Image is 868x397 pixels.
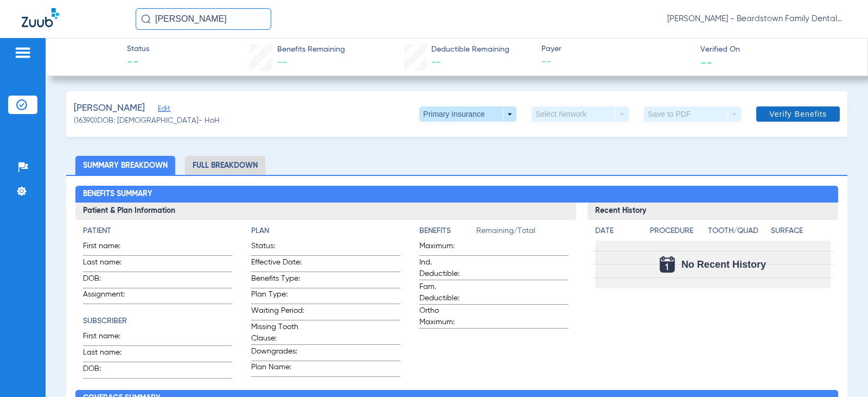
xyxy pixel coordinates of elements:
[22,8,59,27] img: Zuub Logo
[83,331,136,345] span: First name:
[419,281,473,304] span: Fam. Deductible:
[588,203,838,220] h3: Recent History
[650,225,704,241] app-breakdown-title: Procedure
[419,225,476,237] h4: Benefits
[419,305,473,328] span: Ortho Maximum:
[83,316,232,327] h4: Subscriber
[700,56,712,68] span: --
[251,362,304,376] span: Plan Name:
[83,289,136,304] span: Assignment:
[277,44,345,55] span: Benefits Remaining
[431,58,441,67] span: --
[771,225,830,237] h4: Surface
[83,257,136,272] span: Last name:
[595,225,641,241] app-breakdown-title: Date
[419,225,476,241] app-breakdown-title: Benefits
[251,257,304,272] span: Effective Date:
[541,55,691,69] span: --
[681,259,766,270] span: No Recent History
[127,43,149,55] span: Status
[667,14,846,24] span: [PERSON_NAME] - Beardstown Family Dental
[127,55,149,71] span: --
[251,322,304,344] span: Missing Tooth Clause:
[251,225,400,237] h4: Plan
[277,58,287,67] span: --
[251,273,304,288] span: Benefits Type:
[708,225,767,241] app-breakdown-title: Tooth/Quad
[756,106,840,122] button: Verify Benefits
[74,115,220,127] span: (16390) DOB: [DEMOGRAPHIC_DATA] - HoH
[74,102,145,115] span: [PERSON_NAME]
[771,225,830,241] app-breakdown-title: Surface
[75,203,576,220] h3: Patient & Plan Information
[251,305,304,320] span: Waiting Period:
[141,14,151,24] img: Search Icon
[83,363,136,378] span: DOB:
[431,44,509,55] span: Deductible Remaining
[136,8,271,30] input: Search for patients
[251,241,304,255] span: Status:
[419,257,473,280] span: Ind. Deductible:
[476,225,569,241] span: Remaining/Total
[75,156,175,175] li: Summary Breakdown
[83,241,136,255] span: First name:
[708,225,767,237] h4: Tooth/Quad
[541,43,691,55] span: Payer
[83,347,136,362] span: Last name:
[251,346,304,361] span: Downgrades:
[595,225,641,237] h4: Date
[251,289,304,304] span: Plan Type:
[700,44,850,55] span: Verified On
[83,225,232,237] h4: Patient
[83,273,136,288] span: DOB:
[14,46,31,59] img: hamburger-icon
[419,106,516,122] button: Primary Insurance
[650,225,704,237] h4: Procedure
[660,256,675,273] img: Calendar
[158,105,168,115] span: Edit
[419,241,473,255] span: Maximum:
[185,156,265,175] li: Full Breakdown
[75,186,838,203] h2: Benefits Summary
[769,110,827,118] span: Verify Benefits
